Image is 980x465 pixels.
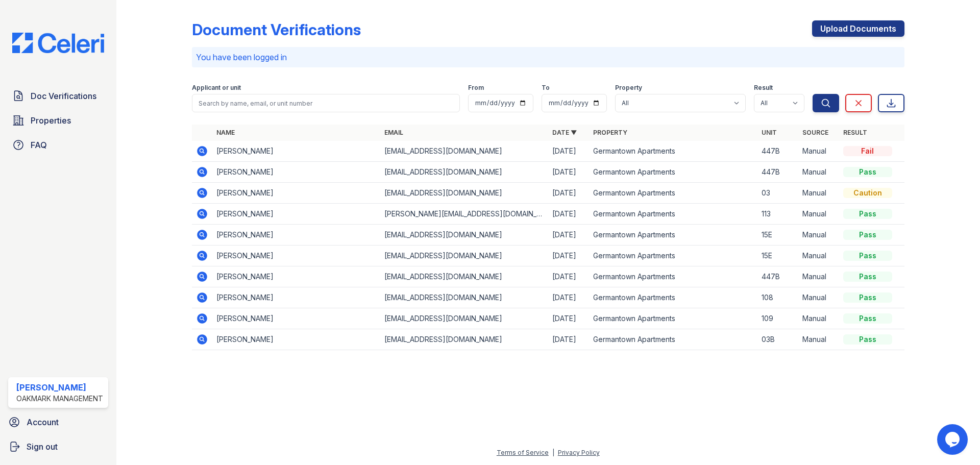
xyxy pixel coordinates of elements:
[548,329,589,350] td: [DATE]
[762,129,777,136] a: Unit
[798,183,839,204] td: Manual
[192,94,460,112] input: Search by name, email, or unit number
[31,114,71,127] span: Properties
[757,308,798,329] td: 109
[497,449,549,456] a: Terms of Service
[558,449,600,456] a: Privacy Policy
[4,436,112,457] a: Sign out
[798,246,839,266] td: Manual
[212,183,380,204] td: [PERSON_NAME]
[31,139,47,151] span: FAQ
[212,266,380,287] td: [PERSON_NAME]
[8,86,108,106] a: Doc Verifications
[757,162,798,183] td: 447B
[798,287,839,308] td: Manual
[798,266,839,287] td: Manual
[843,188,892,198] div: Caution
[548,246,589,266] td: [DATE]
[798,329,839,350] td: Manual
[192,84,241,92] label: Applicant or unit
[798,162,839,183] td: Manual
[589,287,757,308] td: Germantown Apartments
[757,141,798,162] td: 447B
[593,129,627,136] a: Property
[548,287,589,308] td: [DATE]
[380,308,548,329] td: [EMAIL_ADDRESS][DOMAIN_NAME]
[548,141,589,162] td: [DATE]
[757,204,798,225] td: 113
[8,110,108,131] a: Properties
[589,183,757,204] td: Germantown Apartments
[552,129,577,136] a: Date ▼
[798,308,839,329] td: Manual
[380,246,548,266] td: [EMAIL_ADDRESS][DOMAIN_NAME]
[589,204,757,225] td: Germantown Apartments
[589,308,757,329] td: Germantown Apartments
[757,183,798,204] td: 03
[196,51,900,63] p: You have been logged in
[16,381,103,394] div: [PERSON_NAME]
[31,90,96,102] span: Doc Verifications
[937,424,970,455] iframe: chat widget
[843,209,892,219] div: Pass
[798,225,839,246] td: Manual
[380,204,548,225] td: [PERSON_NAME][EMAIL_ADDRESS][DOMAIN_NAME]
[380,266,548,287] td: [EMAIL_ADDRESS][DOMAIN_NAME]
[212,329,380,350] td: [PERSON_NAME]
[843,167,892,177] div: Pass
[754,84,773,92] label: Result
[548,204,589,225] td: [DATE]
[798,204,839,225] td: Manual
[589,266,757,287] td: Germantown Apartments
[757,266,798,287] td: 447B
[843,146,892,156] div: Fail
[615,84,642,92] label: Property
[212,246,380,266] td: [PERSON_NAME]
[27,440,58,453] span: Sign out
[757,246,798,266] td: 15E
[212,308,380,329] td: [PERSON_NAME]
[589,246,757,266] td: Germantown Apartments
[798,141,839,162] td: Manual
[589,329,757,350] td: Germantown Apartments
[548,183,589,204] td: [DATE]
[812,20,904,37] a: Upload Documents
[380,141,548,162] td: [EMAIL_ADDRESS][DOMAIN_NAME]
[212,162,380,183] td: [PERSON_NAME]
[542,84,550,92] label: To
[757,225,798,246] td: 15E
[843,251,892,261] div: Pass
[380,225,548,246] td: [EMAIL_ADDRESS][DOMAIN_NAME]
[589,141,757,162] td: Germantown Apartments
[843,313,892,324] div: Pass
[548,225,589,246] td: [DATE]
[468,84,484,92] label: From
[843,334,892,345] div: Pass
[192,20,361,39] div: Document Verifications
[8,135,108,155] a: FAQ
[4,33,112,53] img: CE_Logo_Blue-a8612792a0a2168367f1c8372b55b34899dd931a85d93a1a3d3e32e68fde9ad4.png
[380,162,548,183] td: [EMAIL_ADDRESS][DOMAIN_NAME]
[27,416,59,428] span: Account
[843,129,867,136] a: Result
[757,287,798,308] td: 108
[757,329,798,350] td: 03B
[16,394,103,404] div: Oakmark Management
[843,272,892,282] div: Pass
[212,287,380,308] td: [PERSON_NAME]
[212,225,380,246] td: [PERSON_NAME]
[589,225,757,246] td: Germantown Apartments
[4,412,112,432] a: Account
[589,162,757,183] td: Germantown Apartments
[548,308,589,329] td: [DATE]
[212,141,380,162] td: [PERSON_NAME]
[548,266,589,287] td: [DATE]
[843,292,892,303] div: Pass
[548,162,589,183] td: [DATE]
[802,129,828,136] a: Source
[380,183,548,204] td: [EMAIL_ADDRESS][DOMAIN_NAME]
[380,287,548,308] td: [EMAIL_ADDRESS][DOMAIN_NAME]
[380,329,548,350] td: [EMAIL_ADDRESS][DOMAIN_NAME]
[552,449,554,456] div: |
